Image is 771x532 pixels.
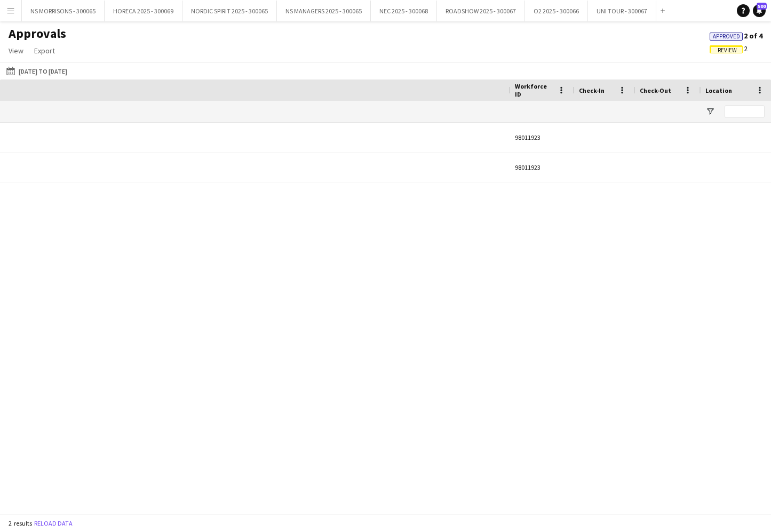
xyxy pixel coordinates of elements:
[4,65,69,77] button: [DATE] to [DATE]
[515,82,553,98] span: Workforce ID
[4,44,28,58] a: View
[640,86,671,94] span: Check-Out
[30,44,59,58] a: Export
[718,47,737,54] span: Review
[32,518,75,529] button: Reload data
[579,86,605,94] span: Check-In
[705,86,732,94] span: Location
[508,153,573,182] div: 98011923
[22,1,105,21] button: NS MORRISONS - 300065
[277,1,371,21] button: NS MANAGERS 2025 - 300065
[710,44,748,53] span: 2
[753,4,766,17] a: 500
[182,1,277,21] button: NORDIC SPIRIT 2025 - 300065
[725,105,765,118] input: Location Filter Input
[713,33,740,40] span: Approved
[437,1,525,21] button: ROADSHOW 2025 - 300067
[710,31,762,41] span: 2 of 4
[525,1,588,21] button: O2 2025 - 300066
[508,123,573,152] div: 98011923
[34,46,55,55] span: Export
[757,3,767,10] span: 500
[9,46,23,55] span: View
[588,1,656,21] button: UNI TOUR - 300067
[705,107,715,116] button: Open Filter Menu
[105,1,182,21] button: HORECA 2025 - 300069
[371,1,437,21] button: NEC 2025 - 300068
